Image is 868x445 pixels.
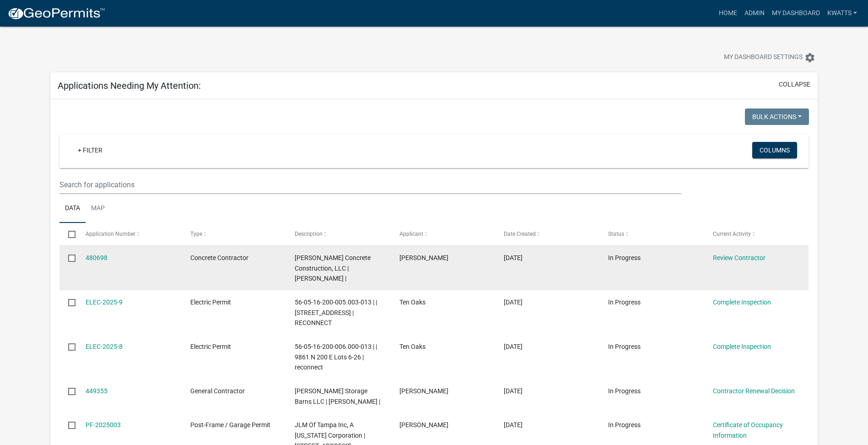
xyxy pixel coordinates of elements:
span: 09/16/2025 [504,298,523,306]
a: Certificate of Occupancy Information [713,421,783,439]
datatable-header-cell: Date Created [495,223,599,245]
span: 09/16/2025 [504,343,523,350]
span: Brittany Clark [399,254,448,261]
span: Application Number [86,231,135,237]
button: My Dashboard Settingssettings [717,49,823,66]
span: Status [608,231,624,237]
span: In Progress [608,254,641,261]
span: In Progress [608,421,641,429]
span: General Contractor [190,387,245,395]
span: Date Created [504,231,536,237]
span: Type [190,231,202,237]
a: 449355 [86,387,108,395]
span: Electric Permit [190,343,231,350]
a: PF-2025003 [86,421,121,429]
i: settings [804,52,815,63]
a: + Filter [70,142,110,158]
a: Complete Inspection [713,343,771,350]
a: ELEC-2025-8 [86,343,123,350]
span: Raber Storage Barns LLC | Marvin Raber | [295,387,380,405]
span: Description [295,231,323,237]
input: Search for applications [59,175,681,194]
a: Contractor Renewal Decision [713,387,795,395]
span: 56-05-16-200-005.003-013 | | 2103 E St Rd 10 Lots 49-69 | RECONNECT [295,298,377,327]
a: My Dashboard [768,5,824,22]
a: Kwatts [824,5,861,22]
a: Admin [741,5,768,22]
span: 56-05-16-200-006.000-013 | | 9861 N 200 E Lots 6-26 | reconnect [295,343,377,371]
span: Marvin Raber [399,387,448,395]
a: Complete Inspection [713,298,771,306]
span: Larry Boston [399,421,448,429]
datatable-header-cell: Application Number [77,223,181,245]
span: In Progress [608,387,641,395]
datatable-header-cell: Status [599,223,704,245]
button: collapse [779,80,810,89]
datatable-header-cell: Type [182,223,286,245]
span: Electric Permit [190,298,231,306]
span: Concrete Contractor [190,254,248,261]
span: 07/14/2025 [504,387,523,395]
a: Home [715,5,741,22]
a: Map [86,194,110,223]
span: My Dashboard Settings [724,52,803,63]
button: Bulk Actions [745,109,809,125]
datatable-header-cell: Applicant [390,223,495,245]
a: Review Contractor [713,254,766,261]
span: 09/18/2025 [504,254,523,261]
span: Applicant [399,231,423,237]
span: Ten Oaks [399,298,426,306]
span: Ten Oaks [399,343,426,350]
h5: Applications Needing My Attention: [58,80,201,91]
datatable-header-cell: Select [59,223,77,245]
a: 480698 [86,254,108,261]
button: Columns [752,142,797,158]
span: Clark Concrete Construction, LLC | Brittany Clark | [295,254,371,282]
span: In Progress [608,343,641,350]
span: In Progress [608,298,641,306]
span: Post-Frame / Garage Permit [190,421,270,429]
a: Data [59,194,86,223]
a: ELEC-2025-9 [86,298,123,306]
span: Current Activity [713,231,751,237]
datatable-header-cell: Current Activity [704,223,808,245]
datatable-header-cell: Description [286,223,390,245]
span: 01/16/2025 [504,421,523,429]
